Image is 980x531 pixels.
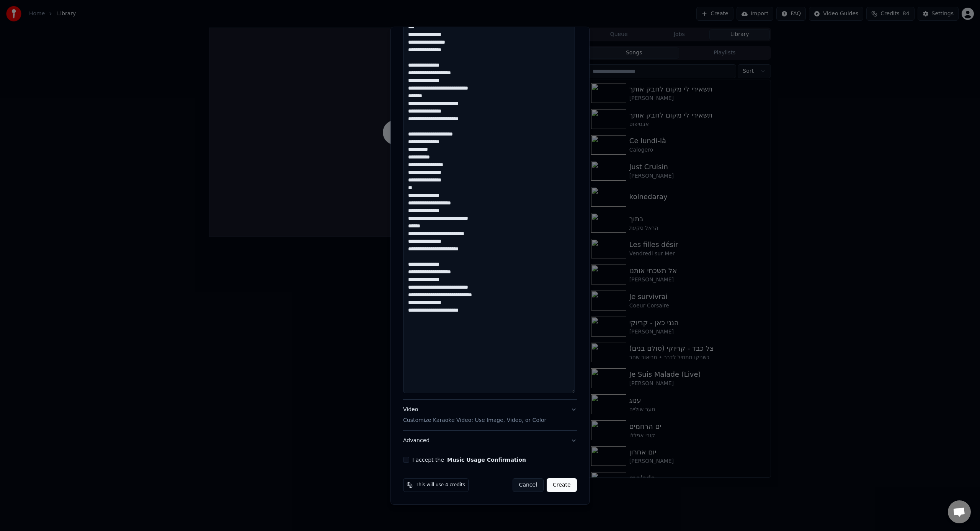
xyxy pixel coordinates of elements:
p: Customize Karaoke Video: Use Image, Video, or Color [403,417,546,424]
button: Cancel [513,478,544,492]
label: I accept the [412,457,526,462]
div: Video [403,406,546,424]
button: VideoCustomize Karaoke Video: Use Image, Video, or Color [403,400,577,430]
span: This will use 4 credits [416,482,465,488]
button: Advanced [403,431,577,451]
button: I accept the [447,457,526,462]
button: Create [547,478,577,492]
